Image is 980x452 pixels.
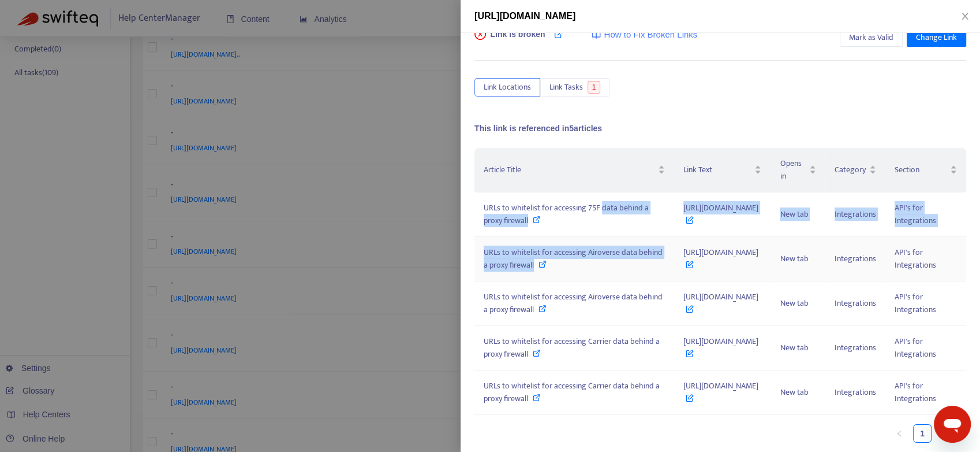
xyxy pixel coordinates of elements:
[484,290,663,316] span: URLs to whitelist for accessing Airoverse data behind a proxy firewall
[474,11,575,21] span: [URL][DOMAIN_NAME]
[835,252,876,265] span: Integrations
[916,31,957,44] span: Change Link
[484,335,660,361] span: URLs to whitelist for accessing Carrier data behind a proxy firewall
[825,148,885,192] th: Category
[683,379,758,405] span: [URL][DOMAIN_NAME]
[780,341,808,354] span: New tab
[484,81,531,94] span: Link Locations
[484,246,663,272] span: URLs to whitelist for accessing Airoverse data behind a proxy firewall
[936,424,955,443] li: Next Page
[780,208,808,221] span: New tab
[780,252,808,265] span: New tab
[835,208,876,221] span: Integrations
[540,78,609,97] button: Link Tasks1
[549,81,583,94] span: Link Tasks
[474,28,486,40] span: close-circle
[934,406,971,443] iframe: Button to launch messaging window
[484,201,649,227] span: URLs to whitelist for accessing 75F data behind a proxy firewall
[835,297,876,310] span: Integrations
[491,28,545,51] span: Link is broken
[592,30,601,39] img: image-link
[588,81,601,94] span: 1
[474,78,540,97] button: Link Locations
[474,148,674,192] th: Article Title
[835,341,876,354] span: Integrations
[592,28,697,42] a: How to Fix Broken Links
[683,164,752,176] span: Link Text
[604,28,697,42] span: How to Fix Broken Links
[674,148,770,192] th: Link Text
[895,290,936,316] span: API's for Integrations
[835,386,876,399] span: Integrations
[936,424,955,443] button: right
[895,201,936,227] span: API's for Integrations
[484,379,660,405] span: URLs to whitelist for accessing Carrier data behind a proxy firewall
[885,148,966,192] th: Section
[849,31,893,44] span: Mark as Valid
[840,28,903,47] button: Mark as Valid
[913,424,932,443] li: 1
[957,11,973,22] button: Close
[914,425,931,442] a: 1
[780,157,806,183] span: Opens in
[770,148,825,192] th: Opens in
[896,430,903,437] span: left
[960,12,970,21] span: close
[683,335,758,361] span: [URL][DOMAIN_NAME]
[890,424,908,443] li: Previous Page
[683,201,758,227] span: [URL][DOMAIN_NAME]
[895,246,936,272] span: API's for Integrations
[907,28,966,47] button: Change Link
[895,164,948,176] span: Section
[780,386,808,399] span: New tab
[474,124,602,133] span: This link is referenced in 5 articles
[835,164,867,176] span: Category
[890,424,908,443] button: left
[780,297,808,310] span: New tab
[683,246,758,272] span: [URL][DOMAIN_NAME]
[683,290,758,316] span: [URL][DOMAIN_NAME]
[484,164,656,176] span: Article Title
[895,379,936,405] span: API's for Integrations
[895,335,936,361] span: API's for Integrations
